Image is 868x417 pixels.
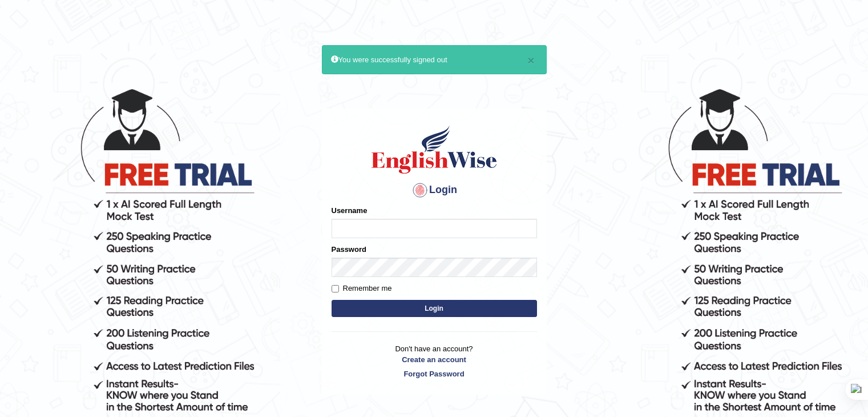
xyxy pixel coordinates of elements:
label: Username [332,205,368,216]
a: Forgot Password [332,368,537,379]
h4: Login [332,181,537,199]
input: Remember me [332,285,339,292]
button: Login [332,300,537,317]
a: Create an account [332,354,537,365]
div: You were successfully signed out [322,45,547,74]
img: Logo of English Wise sign in for intelligent practice with AI [369,124,499,175]
label: Password [332,244,366,255]
p: Don't have an account? [332,343,537,379]
button: × [527,54,534,66]
label: Remember me [332,283,392,294]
